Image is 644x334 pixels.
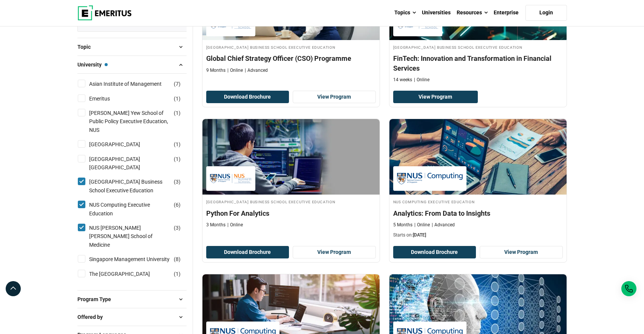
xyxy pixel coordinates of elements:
[174,224,181,232] span: ( )
[393,209,563,218] h4: Analytics: From Data to Insights
[393,198,563,205] h4: NUS Computing Executive Education
[77,313,109,321] span: Offered by
[413,232,426,238] span: [DATE]
[202,119,380,232] a: Data Science and Analytics Course by National University of Singapore Business School Executive E...
[206,222,225,228] p: 3 Months
[525,5,567,21] a: Login
[174,94,181,103] span: ( )
[89,224,185,249] a: NUS [PERSON_NAME] [PERSON_NAME] School of Medicine
[227,222,243,228] p: Online
[77,294,187,305] button: Program Type
[202,119,380,195] img: Python For Analytics | Online Data Science and Analytics Course
[89,178,185,195] a: [GEOGRAPHIC_DATA] Business School Executive Education
[206,198,376,205] h4: [GEOGRAPHIC_DATA] Business School Executive Education
[206,67,225,74] p: 9 Months
[210,170,252,187] img: National University of Singapore Business School Executive Education
[89,94,125,103] a: Emeritus
[293,246,376,259] a: View Program
[293,91,376,104] a: View Program
[176,156,179,162] span: 1
[393,77,412,83] p: 14 weeks
[77,43,97,51] span: Topic
[414,222,430,228] p: Online
[389,119,567,195] img: Analytics: From Data to Insights | Online Data Science and Analytics Course
[174,178,181,186] span: ( )
[174,109,181,117] span: ( )
[393,44,563,50] h4: [GEOGRAPHIC_DATA] Business School Executive Education
[480,246,563,259] a: View Program
[89,80,177,88] a: Asian Institute of Management
[206,209,376,218] h4: Python For Analytics
[206,246,289,259] button: Download Brochure
[77,41,187,53] button: Topic
[432,222,455,228] p: Advanced
[174,270,181,278] span: ( )
[393,232,563,238] p: Starts on:
[176,96,179,102] span: 1
[393,54,563,73] h4: FinTech: Innovation and Transformation in Financial Services
[227,67,243,74] p: Online
[77,59,187,70] button: University
[77,311,187,323] button: Offered by
[393,91,478,104] a: View Program
[245,67,268,74] p: Advanced
[89,109,185,134] a: [PERSON_NAME] Yew School of Public Policy Executive Education, NUS
[176,110,179,116] span: 1
[89,201,185,218] a: NUS Computing Executive Education
[206,91,289,104] button: Download Brochure
[206,54,376,63] h4: Global Chief Strategy Officer (CSO) Programme
[176,271,179,277] span: 1
[176,81,179,87] span: 7
[176,256,179,262] span: 8
[89,255,185,263] a: Singapore Management University
[77,60,108,69] span: University
[176,202,179,208] span: 6
[414,77,429,83] p: Online
[89,155,185,172] a: [GEOGRAPHIC_DATA] [GEOGRAPHIC_DATA]
[174,80,181,88] span: ( )
[176,141,179,147] span: 1
[89,270,165,278] a: The [GEOGRAPHIC_DATA]
[77,295,117,303] span: Program Type
[393,222,412,228] p: 5 Months
[389,119,567,242] a: Data Science and Analytics Course by NUS Computing Executive Education - December 23, 2025 NUS Co...
[174,255,181,263] span: ( )
[397,170,463,187] img: NUS Computing Executive Education
[393,246,476,259] button: Download Brochure
[174,140,181,148] span: ( )
[206,44,376,50] h4: [GEOGRAPHIC_DATA] Business School Executive Education
[176,179,179,185] span: 3
[176,225,179,231] span: 3
[174,155,181,163] span: ( )
[174,201,181,209] span: ( )
[89,140,155,148] a: [GEOGRAPHIC_DATA]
